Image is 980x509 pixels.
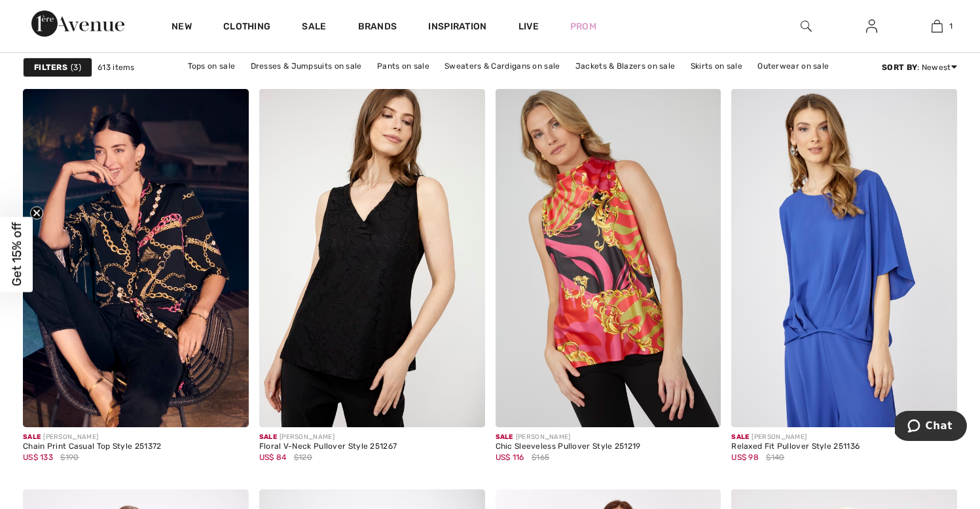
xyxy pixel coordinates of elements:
[294,451,312,463] span: $120
[31,10,124,37] img: 1ère Avenue
[731,432,860,442] div: [PERSON_NAME]
[259,433,277,441] span: Sale
[302,21,326,35] a: Sale
[731,442,860,451] div: Relaxed Fit Pullover Style 251136
[866,18,877,34] img: My Info
[766,451,784,463] span: $140
[731,433,749,441] span: Sale
[223,21,270,35] a: Clothing
[34,61,67,73] strong: Filters
[496,432,641,442] div: [PERSON_NAME]
[801,18,812,34] img: search the website
[23,432,162,442] div: [PERSON_NAME]
[9,222,24,287] span: Get 15% off
[30,207,43,220] button: Close teaser
[172,21,192,35] a: New
[731,453,759,462] span: US$ 98
[244,58,369,75] a: Dresses & Jumpsuits on sale
[751,58,835,75] a: Outerwear on sale
[905,18,969,34] a: 1
[438,58,566,75] a: Sweaters & Cardigans on sale
[882,61,957,73] div: : Newest
[684,58,749,75] a: Skirts on sale
[518,20,539,33] a: Live
[882,63,917,72] strong: Sort By
[496,433,513,441] span: Sale
[496,89,721,427] img: Chic Sleeveless Pullover Style 251219. Pink/red
[259,89,485,427] img: Floral V-Neck Pullover Style 251267. Black
[23,89,249,427] img: Chain Print Casual Top Style 251372. Black/Pink
[358,21,397,35] a: Brands
[949,20,953,32] span: 1
[23,433,41,441] span: Sale
[570,20,596,33] a: Prom
[731,89,957,427] img: Relaxed Fit Pullover Style 251136. Periwinkle
[895,411,967,444] iframe: Opens a widget where you can chat to one of our agents
[856,18,888,35] a: Sign In
[259,453,287,462] span: US$ 84
[496,453,524,462] span: US$ 116
[98,61,135,73] span: 613 items
[60,451,79,463] span: $190
[259,442,397,451] div: Floral V-Neck Pullover Style 251267
[569,58,682,75] a: Jackets & Blazers on sale
[23,453,53,462] span: US$ 133
[532,451,549,463] span: $165
[181,58,242,75] a: Tops on sale
[496,442,641,451] div: Chic Sleeveless Pullover Style 251219
[371,58,436,75] a: Pants on sale
[71,61,81,73] span: 3
[23,442,162,451] div: Chain Print Casual Top Style 251372
[932,18,943,34] img: My Bag
[428,21,486,35] span: Inspiration
[259,432,397,442] div: [PERSON_NAME]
